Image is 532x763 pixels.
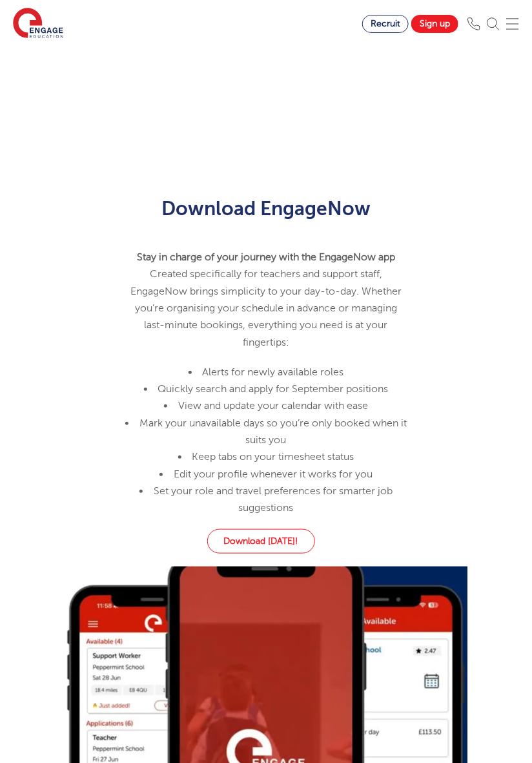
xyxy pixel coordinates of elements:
li: Set your role and travel preferences for smarter job suggestions [124,483,408,517]
li: Edit your profile whenever it works for you [124,466,408,483]
img: Engage Education [13,8,63,40]
h2: Download EngageNow [34,198,498,220]
img: Mobile Menu [506,17,519,30]
li: Mark your unavailable days so you’re only booked when it suits you [124,415,408,449]
img: Search [487,17,500,30]
strong: Stay in charge of your journey with the EngageNow app [137,251,395,263]
a: Sign up [411,15,458,33]
p: Created specifically for teachers and support staff, EngageNow brings simplicity to your day-to-d... [124,249,408,351]
li: View and update your calendar with ease [124,397,408,414]
img: Phone [467,17,480,30]
li: Keep tabs on your timesheet status [124,448,408,465]
span: Recruit [371,19,400,28]
a: Recruit [362,15,409,33]
li: Quickly search and apply for September positions [124,381,408,397]
li: Alerts for newly available roles [124,364,408,381]
a: Download [DATE]! [207,529,315,554]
